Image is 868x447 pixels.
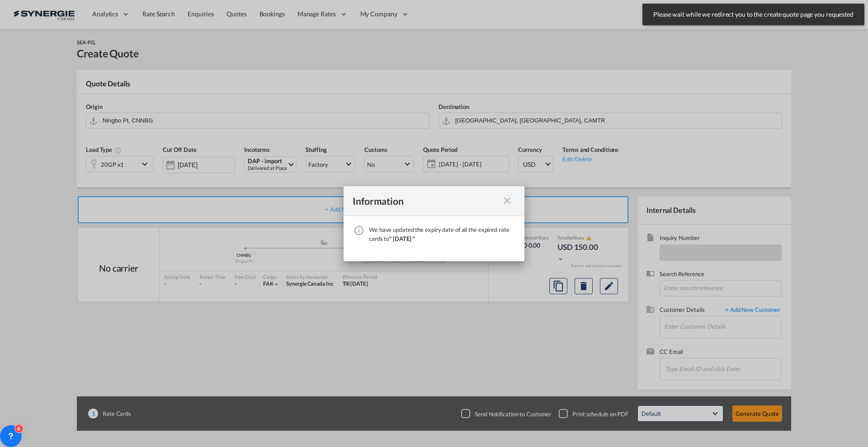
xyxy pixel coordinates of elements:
[354,225,364,236] md-icon: icon-information-outline
[502,195,513,206] md-icon: icon-close fg-AAA8AD cursor
[344,186,524,261] md-dialog: We have ...
[369,225,515,243] div: We have updated the expiry date of all the expired rate cards to
[389,235,415,242] span: " [DATE] "
[651,10,856,19] span: Please wait while we redirect you to the create quote page you requested
[353,195,499,207] div: Information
